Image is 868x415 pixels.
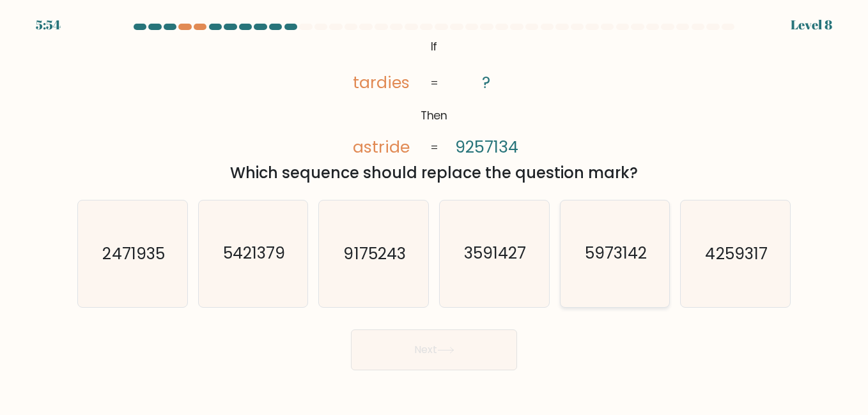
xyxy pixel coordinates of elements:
[344,243,406,265] text: 9175243
[791,15,832,34] div: Level 8
[430,75,438,91] tspan: =
[464,243,526,265] text: 3591427
[36,15,61,34] div: 5:54
[706,243,768,265] text: 4259317
[420,107,447,123] tspan: Then
[430,38,437,54] tspan: If
[430,139,438,155] tspan: =
[333,35,536,160] svg: @import url('[URL][DOMAIN_NAME]);
[585,243,647,265] text: 5973142
[353,135,410,158] tspan: astride
[353,71,410,94] tspan: tardies
[482,71,491,94] tspan: ?
[455,135,518,158] tspan: 9257134
[85,162,783,185] div: Which sequence should replace the question mark?
[351,329,517,370] button: Next
[223,243,285,265] text: 5421379
[102,243,164,265] text: 2471935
